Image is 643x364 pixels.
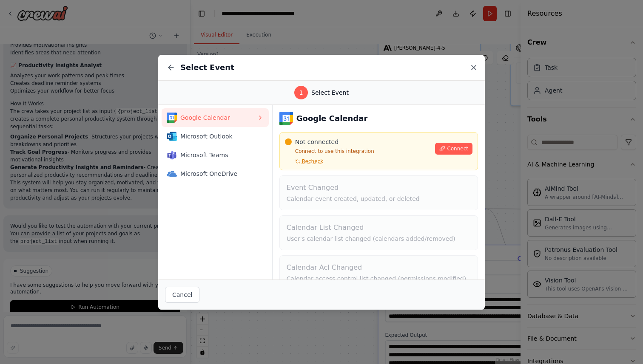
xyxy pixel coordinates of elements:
[285,158,323,165] button: Recheck
[162,164,269,183] button: Microsoft OneDriveMicrosoft OneDrive
[311,88,349,97] span: Select Event
[285,148,430,155] p: Connect to use this integration
[295,138,339,146] span: Not connected
[447,145,468,152] span: Connect
[180,151,257,159] span: Microsoft Teams
[279,255,478,290] button: Calendar Acl ChangedCalendar access control list changed (permissions modified)
[162,146,269,164] button: Microsoft TeamsMicrosoft Teams
[279,215,478,250] button: Calendar List ChangedUser's calendar list changed (calendars added/removed)
[287,223,471,233] h4: Calendar List Changed
[167,169,177,179] img: Microsoft OneDrive
[435,143,472,155] button: Connect
[287,274,471,283] p: Calendar access control list changed (permissions modified)
[162,108,269,127] button: Google CalendarGoogle Calendar
[180,169,257,178] span: Microsoft OneDrive
[302,158,323,165] span: Recheck
[180,113,257,122] span: Google Calendar
[287,195,471,203] p: Calendar event created, updated, or deleted
[180,132,257,141] span: Microsoft Outlook
[296,113,368,124] h3: Google Calendar
[180,62,234,73] h2: Select Event
[167,113,177,123] img: Google Calendar
[279,175,478,210] button: Event ChangedCalendar event created, updated, or deleted
[287,183,471,193] h4: Event Changed
[167,131,177,141] img: Microsoft Outlook
[165,287,199,303] button: Cancel
[294,86,308,99] div: 1
[287,234,471,243] p: User's calendar list changed (calendars added/removed)
[279,112,293,125] img: Google Calendar
[167,150,177,160] img: Microsoft Teams
[162,127,269,146] button: Microsoft OutlookMicrosoft Outlook
[287,262,471,273] h4: Calendar Acl Changed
